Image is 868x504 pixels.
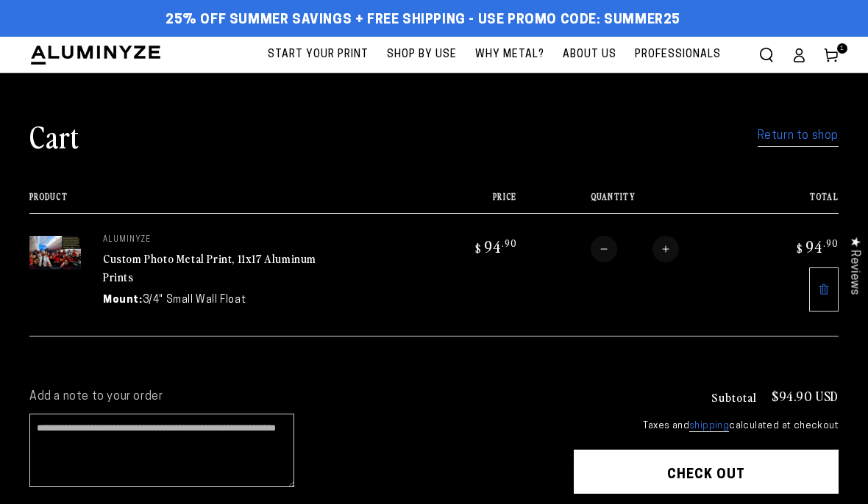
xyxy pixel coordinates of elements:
a: Why Metal? [468,37,552,73]
a: Start Your Print [260,37,376,73]
h1: Cart [29,117,79,155]
input: Quantity for Custom Photo Metal Print, 11x17 Aluminum Prints [617,236,652,262]
a: Remove 11"x17" Rectangle White Glossy Aluminyzed Photo [809,267,839,312]
bdi: 94 [794,236,839,256]
img: 11"x17" Rectangle White Glossy Aluminyzed Photo [29,236,81,269]
summary: Search our site [750,39,783,71]
a: About Us [555,37,624,73]
span: Why Metal? [475,46,544,64]
img: Aluminyze [29,44,162,66]
a: Professionals [627,37,728,73]
sup: .90 [823,237,839,249]
p: $94.90 USD [772,389,839,403]
a: shipping [689,421,729,432]
dd: 3/4" Small Wall Float [143,292,246,308]
th: Product [29,192,424,213]
span: Shop By Use [387,46,457,64]
span: Professionals [635,46,721,64]
th: Total [745,192,839,213]
span: $ [797,241,803,256]
p: aluminyze [103,236,324,245]
span: 1 [840,43,844,54]
bdi: 94 [473,236,517,256]
a: Shop By Use [380,37,464,73]
span: 25% off Summer Savings + Free Shipping - Use Promo Code: SUMMER25 [166,12,680,29]
h3: Subtotal [711,391,757,403]
span: Start Your Print [268,46,369,64]
th: Quantity [517,192,745,213]
a: Return to shop [758,126,839,147]
sup: .90 [502,237,517,249]
th: Price [424,192,517,213]
small: Taxes and calculated at checkout [574,419,839,433]
a: Custom Photo Metal Print, 11x17 Aluminum Prints [103,250,316,285]
button: Check out [574,450,839,494]
dt: Mount: [103,292,143,308]
span: $ [475,241,482,256]
div: Click to open Judge.me floating reviews tab [840,225,868,306]
span: About Us [563,46,616,64]
label: Add a note to your order [29,389,544,405]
